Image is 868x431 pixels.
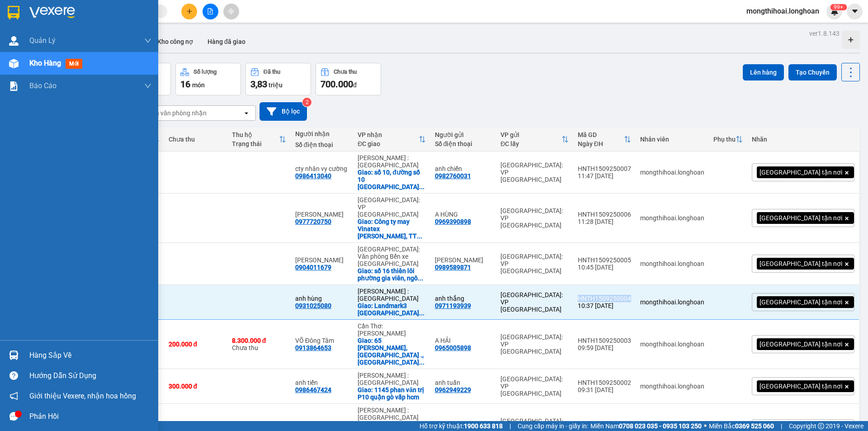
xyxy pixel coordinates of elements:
span: Miền Nam [590,421,702,431]
span: [GEOGRAPHIC_DATA] tận nơi [759,382,842,390]
span: Quản Lý [29,35,56,46]
button: Tạo Chuyến [788,64,837,81]
div: Giao: số 16 thiên lôi phường gia viên, ngô quyền hải phòng [358,267,425,282]
div: VÕ Đông Tâm [295,337,349,344]
div: lê trinh [435,421,492,428]
strong: 1900 633 818 [464,422,503,430]
span: caret-down [851,7,859,15]
div: 09:31 [DATE] [578,386,631,393]
span: Mã đơn: HNTH1509250006 [4,55,139,67]
div: HNTH1509250002 [578,379,631,386]
div: Đã thu [264,69,280,75]
span: ⚪️ [704,424,707,428]
div: HNTH1509250004 [578,295,631,302]
div: anh tiến [295,379,349,386]
div: A HÙNG [435,211,492,218]
img: warehouse-icon [9,350,19,360]
span: [GEOGRAPHIC_DATA] tận nơi [759,298,842,306]
div: [GEOGRAPHIC_DATA]: VP [GEOGRAPHIC_DATA] [500,291,568,313]
span: triệu [269,81,283,89]
th: Toggle SortBy [353,128,430,152]
div: Nhân viên [640,136,704,143]
span: notification [9,392,18,400]
span: ... [419,359,425,366]
div: [GEOGRAPHIC_DATA]: VP [GEOGRAPHIC_DATA] [358,196,425,218]
div: anh chiến [435,165,492,172]
div: mongthihoai.longhoan [640,298,704,306]
div: [GEOGRAPHIC_DATA]: VP [GEOGRAPHIC_DATA] [500,375,568,397]
div: Chưa thu [334,69,357,75]
div: Phụ thu [713,136,736,143]
div: mongthihoai.longhoan [640,214,704,222]
div: 0969390898 [435,218,471,225]
svg: open [243,109,250,117]
div: Nhãn [752,136,854,143]
span: Hỗ trợ kỹ thuật: [420,421,503,431]
div: anh Doanh [295,421,349,428]
span: question-circle [9,371,18,380]
span: down [144,82,151,90]
div: Giao: Landmark3 Vinhomes tân cảng bình thạnh hcm [358,302,425,317]
div: 11:47 [DATE] [578,172,631,180]
span: 3,83 [250,79,267,90]
span: ... [418,275,423,282]
button: Bộ lọc [259,102,307,121]
div: [GEOGRAPHIC_DATA]: VP [GEOGRAPHIC_DATA] [500,253,568,275]
div: VŨ XUÂN QUÝ [295,256,349,264]
div: 11:28 [DATE] [578,218,631,225]
div: 0913864653 [295,344,331,351]
button: Chưa thu700.000đ [316,63,381,95]
div: 0904011679 [295,264,331,271]
div: [GEOGRAPHIC_DATA]: Văn phòng Bến xe [GEOGRAPHIC_DATA] [358,246,425,267]
span: | [781,421,782,431]
div: Phản hồi [29,410,151,423]
div: Ngày ĐH [578,140,624,147]
div: 0971193939 [435,302,471,309]
div: Mã GD [578,131,624,138]
img: icon-new-feature [830,7,839,15]
button: Kho công nợ [150,31,200,52]
sup: 508 [830,4,847,10]
span: [GEOGRAPHIC_DATA] tận nơi [759,168,842,176]
div: [PERSON_NAME] : [GEOGRAPHIC_DATA] [358,372,425,386]
div: 0931025080 [295,302,331,309]
button: Hàng đã giao [200,31,253,52]
div: VP nhận [358,131,418,138]
span: copyright [818,423,824,429]
div: 0989589871 [435,264,471,271]
button: caret-down [847,4,863,19]
span: Giới thiệu Vexere, nhận hoa hồng [29,390,136,402]
span: Báo cáo [29,80,57,91]
img: logo-vxr [8,6,19,19]
div: Chưa thu [169,136,223,143]
button: Lên hàng [743,64,784,81]
div: Cần Thơ: [PERSON_NAME] [358,322,425,337]
div: Số lượng [193,69,217,75]
div: [GEOGRAPHIC_DATA]: VP [GEOGRAPHIC_DATA] [500,161,568,183]
div: 0977720750 [295,218,331,225]
div: Số điện thoại [295,141,349,148]
div: 0986413040 [295,172,331,180]
div: Trạng thái [232,140,279,147]
div: HNTH1509250007 [578,165,631,172]
span: 16 [180,79,190,90]
div: HNTH1509250005 [578,256,631,264]
div: [GEOGRAPHIC_DATA]: VP [GEOGRAPHIC_DATA] [500,333,568,355]
div: HNTH1509250006 [578,211,631,218]
span: [GEOGRAPHIC_DATA] tận nơi [759,260,842,268]
img: warehouse-icon [9,36,19,46]
th: Toggle SortBy [573,128,636,152]
span: ... [417,232,422,240]
span: mongthihoai.longhoan [739,5,826,17]
div: Hàng sắp về [29,349,151,362]
span: aim [228,8,234,14]
div: HNTH1509250003 [578,337,631,344]
div: [GEOGRAPHIC_DATA]: VP [GEOGRAPHIC_DATA] [500,207,568,229]
strong: 0369 525 060 [735,422,774,430]
span: mới [66,59,82,69]
button: plus [181,4,197,19]
div: mongthihoai.longhoan [640,169,704,176]
span: message [9,412,18,421]
div: ĐC lấy [500,140,561,147]
strong: PHIẾU DÁN LÊN HÀNG [64,4,183,16]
